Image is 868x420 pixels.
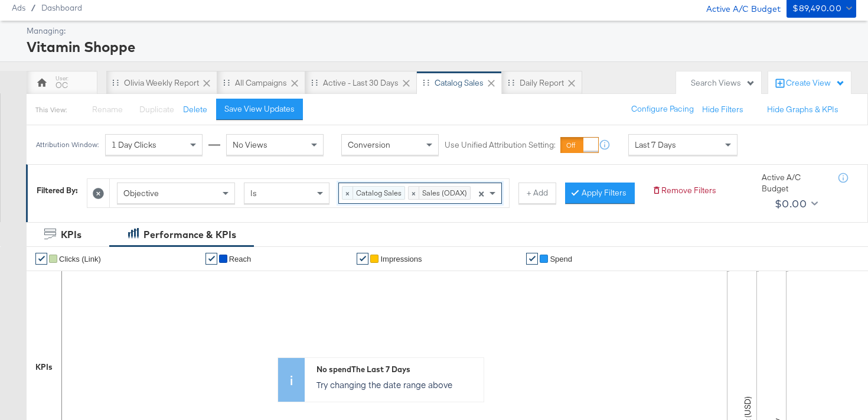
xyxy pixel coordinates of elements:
[518,183,556,204] button: + Add
[223,79,230,86] div: Drag to reorder tab
[92,104,123,115] span: Rename
[423,79,429,86] div: Drag to reorder tab
[702,104,743,115] button: Hide Filters
[762,172,827,194] div: Active A/C Budget
[41,3,82,12] a: Dashboard
[316,364,478,375] div: No spend The Last 7 Days
[520,77,564,89] div: Daily Report
[56,80,68,91] div: OC
[357,253,368,265] a: ✔
[792,1,841,16] div: $89,490.00
[508,79,514,86] div: Drag to reorder tab
[550,255,572,263] span: Spend
[478,187,484,198] span: ×
[770,194,820,213] button: $0.00
[311,79,318,86] div: Drag to reorder tab
[61,228,81,242] div: KPIs
[112,139,156,150] span: 1 Day Clicks
[691,77,755,89] div: Search Views
[767,104,838,115] button: Hide Graphs & KPIs
[348,139,390,150] span: Conversion
[652,185,716,196] button: Remove Filters
[235,77,287,89] div: All Campaigns
[12,3,25,12] span: Ads
[316,379,478,390] p: Try changing the date range above
[565,183,635,204] button: Apply Filters
[435,77,484,89] div: Catalog Sales
[323,77,399,89] div: Active - Last 30 Days
[353,187,404,198] span: Catalog Sales
[183,104,207,115] button: Delete
[224,103,295,115] div: Save View Updates
[25,3,41,12] span: /
[229,255,252,263] span: Reach
[59,255,101,263] span: Clicks (Link)
[477,183,487,203] span: Clear all
[112,79,119,86] div: Drag to reorder tab
[35,253,47,265] a: ✔
[233,139,267,150] span: No Views
[35,141,99,149] div: Attribution Window:
[27,37,853,57] div: Vitamin Shoppe
[419,187,470,198] span: Sales (ODAX)
[380,255,422,263] span: Impressions
[139,104,174,115] span: Duplicate
[250,188,257,198] span: Is
[27,25,853,37] div: Managing:
[786,77,845,89] div: Create View
[445,139,556,151] label: Use Unified Attribution Setting:
[143,228,236,242] div: Performance & KPIs
[35,105,67,115] div: This View:
[623,99,702,120] button: Configure Pacing
[37,185,78,196] div: Filtered By:
[409,187,419,198] span: ×
[526,253,538,265] a: ✔
[635,139,676,150] span: Last 7 Days
[775,195,807,213] div: $0.00
[205,253,217,265] a: ✔
[342,187,353,198] span: ×
[216,99,303,120] button: Save View Updates
[123,188,159,198] span: Objective
[124,77,199,89] div: Olivia Weekly Report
